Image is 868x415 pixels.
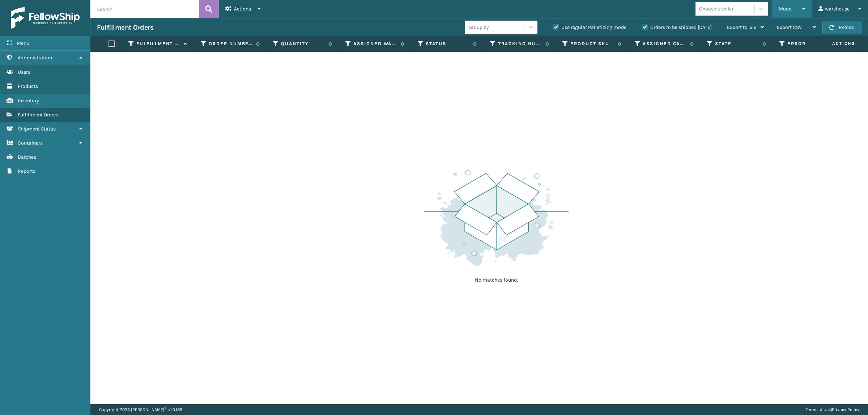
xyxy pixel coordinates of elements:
[18,168,35,174] span: Reports
[99,404,182,415] p: Copyright 2023 [PERSON_NAME]™ v 1.0.188
[11,7,80,29] img: logo
[779,6,791,12] span: Mode
[18,140,43,146] span: Containers
[642,24,712,30] label: Orders to be shipped [DATE]
[809,38,860,50] span: Actions
[777,24,802,30] span: Export CSV
[18,126,56,132] span: Shipment Status
[17,40,29,46] span: Menu
[469,23,489,31] div: Group by
[18,69,30,75] span: Users
[234,6,251,12] span: Actions
[353,40,397,47] label: Assigned Warehouse
[18,98,39,104] span: Inventory
[822,21,861,34] button: Reload
[699,5,733,13] div: Choose a seller
[643,40,686,47] label: Assigned Carrier Service
[136,40,180,47] label: Fulfillment Order Id
[426,40,469,47] label: Status
[727,24,756,30] span: Export to .xls
[18,154,36,160] span: Batches
[787,40,831,47] label: Error
[18,112,59,118] span: Fulfillment Orders
[209,40,252,47] label: Order Number
[97,23,153,32] h3: Fulfillment Orders
[553,24,626,30] label: Use regular Palletizing mode
[281,40,325,47] label: Quantity
[832,407,859,412] a: Privacy Policy
[498,40,542,47] label: Tracking Number
[806,404,859,415] div: |
[18,55,52,61] span: Administration
[715,40,759,47] label: State
[18,83,38,89] span: Products
[570,40,614,47] label: Product SKU
[806,407,831,412] a: Terms of Use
